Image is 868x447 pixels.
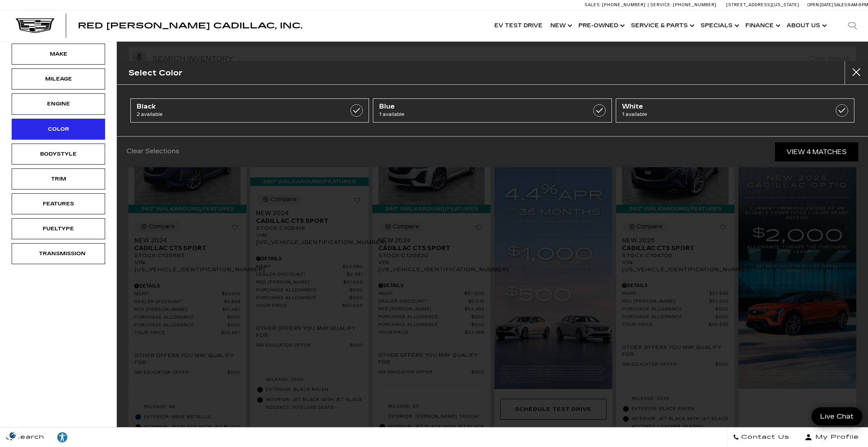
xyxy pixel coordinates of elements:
[51,428,74,447] a: Explore your accessibility options
[812,407,862,426] a: Live Chat
[739,432,789,443] span: Contact Us
[137,103,329,110] span: Black
[4,431,22,439] img: Opt-Out Icon
[796,428,868,447] button: Open user profile menu
[490,10,546,41] a: EV Test Drive
[585,2,601,7] span: Sales:
[127,147,179,157] a: Clear Selections
[12,44,105,65] div: MakeMake
[627,10,697,41] a: Service & Parts
[602,2,646,7] span: [PHONE_NUMBER]
[137,110,329,118] span: 2 available
[39,125,78,133] div: Color
[845,61,868,84] button: close
[726,2,799,7] a: [STREET_ADDRESS][US_STATE]
[812,432,859,443] span: My Profile
[783,10,829,41] a: About Us
[39,200,78,208] div: Features
[837,10,868,41] div: Search
[12,168,105,189] div: TrimTrim
[622,103,814,110] span: White
[379,103,571,110] span: Blue
[39,224,78,233] div: Fueltype
[12,432,44,443] span: Search
[650,2,672,7] span: Service:
[51,431,74,443] div: Explore your accessibility options
[727,428,796,447] a: Contact Us
[128,67,183,79] h2: Select Color
[622,110,814,118] span: 1 available
[130,98,369,123] a: Black2 available
[12,193,105,214] div: FeaturesFeatures
[379,110,571,118] span: 1 available
[585,3,648,7] a: Sales: [PHONE_NUMBER]
[12,144,105,165] div: BodystyleBodystyle
[12,243,105,264] div: TransmissionTransmission
[16,18,54,33] img: Cadillac Dark Logo with Cadillac White Text
[673,2,717,7] span: [PHONE_NUMBER]
[39,175,78,183] div: Trim
[78,22,302,30] a: Red [PERSON_NAME] Cadillac, Inc.
[834,2,848,7] span: Sales:
[373,98,611,123] a: Blue1 available
[12,119,105,140] div: ColorColor
[78,21,302,30] span: Red [PERSON_NAME] Cadillac, Inc.
[39,249,78,258] div: Transmission
[741,10,783,41] a: Finance
[39,100,78,108] div: Engine
[816,412,857,421] span: Live Chat
[39,75,78,83] div: Mileage
[575,10,627,41] a: Pre-Owned
[775,142,858,161] a: View 4 Matches
[648,3,719,7] a: Service: [PHONE_NUMBER]
[848,2,868,7] span: 9 AM-6 PM
[807,2,833,7] span: Open [DATE]
[4,431,22,439] section: Click to Open Cookie Consent Modal
[12,93,105,114] div: EngineEngine
[39,50,78,58] div: Make
[616,98,854,123] a: White1 available
[697,10,741,41] a: Specials
[39,150,78,158] div: Bodystyle
[546,10,575,41] a: New
[12,68,105,89] div: MileageMileage
[12,218,105,239] div: FueltypeFueltype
